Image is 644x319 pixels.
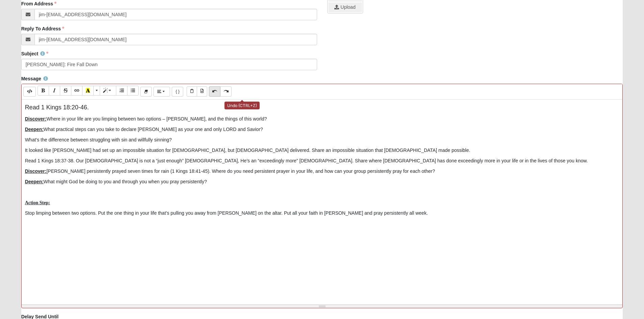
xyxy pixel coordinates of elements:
[127,86,139,96] button: Unordered list (CTRL+SHIFT+NUM7)
[82,86,94,96] button: Recent Color
[49,86,60,96] button: Italic (CTRL+I)
[209,86,220,96] button: Undo (CTRL+Z)
[25,115,619,123] p: Where in your life are you limping between two options – [PERSON_NAME], and the things of this wo...
[224,102,260,109] div: Undo (CTRL+Z)
[21,0,56,7] label: From Address
[60,86,71,96] button: Strikethrough (CTRL+SHIFT+S)
[21,75,48,82] label: Message
[93,86,100,96] button: More Color
[25,136,619,143] p: What’s the difference between struggling with sin and willfully sinning?
[71,86,82,96] button: Link (CTRL+K)
[25,126,619,133] p: What practical steps can you take to declare [PERSON_NAME] as your one and only LORD and Savior?
[25,127,44,132] u: Deepen:
[140,87,152,97] button: Remove Font Style (CTRL+\)
[25,168,619,175] p: [PERSON_NAME] persistently prayed seven times for rain (1 Kings 18:41-45). Where do you need pers...
[25,168,47,174] u: Discover:
[116,86,127,96] button: Ordered list (CTRL+SHIFT+NUM8)
[38,86,49,96] button: Bold (CTRL+B)
[22,305,623,308] div: Resize
[220,86,232,96] button: Redo (CTRL+Y)
[21,50,49,57] label: Subject
[25,200,50,205] span: Action Step:
[100,86,116,96] button: Style
[153,87,170,97] button: Paragraph
[21,25,64,32] label: Reply To Address
[25,116,47,122] u: Discover:
[25,179,44,184] u: Deepen:
[187,86,197,96] button: Paste Text
[172,87,183,97] button: Merge Field
[25,104,89,111] span: Read 1 Kings 18:20-46.
[25,157,619,164] p: Read 1 Kings 18:37-38. Our [DEMOGRAPHIC_DATA] is not a “just enough” [DEMOGRAPHIC_DATA], He’s an ...
[25,178,619,185] p: What might God be doing to you and through you when you pray persistently?
[25,147,619,154] p: It looked like [PERSON_NAME] had set up an impossible situation for [DEMOGRAPHIC_DATA], but [DEMO...
[23,87,36,97] button: Code Editor
[197,86,207,96] button: Paste from Word
[25,210,619,217] p: Stop limping between two options. Put the one thing in your life that’s pulling you away from [PE...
